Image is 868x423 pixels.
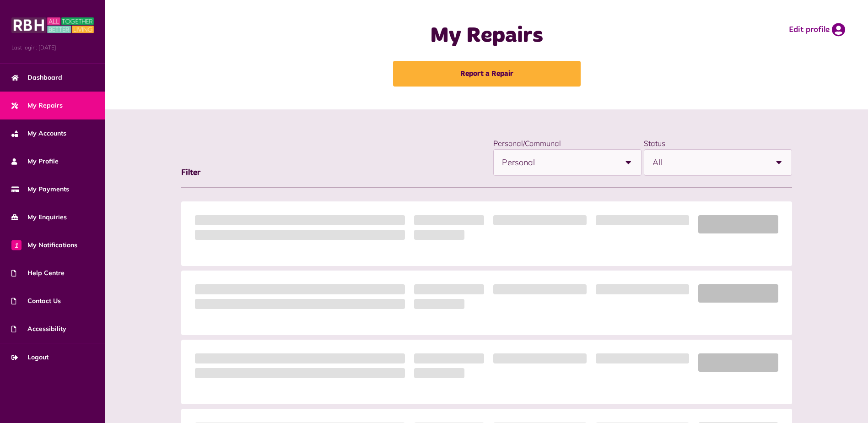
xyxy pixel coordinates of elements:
[11,240,22,250] span: 1
[11,157,59,166] span: My Profile
[11,101,63,110] span: My Repairs
[11,352,49,362] span: Logout
[11,43,94,52] span: Last login: [DATE]
[11,73,62,82] span: Dashboard
[789,23,845,37] a: Edit profile
[305,23,669,49] h1: My Repairs
[11,268,65,278] span: Help Centre
[11,296,61,306] span: Contact Us
[11,212,67,222] span: My Enquiries
[11,129,66,138] span: My Accounts
[11,16,94,34] img: MyRBH
[11,240,77,250] span: My Notifications
[11,184,69,194] span: My Payments
[393,61,581,87] a: Report a Repair
[11,324,66,334] span: Accessibility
